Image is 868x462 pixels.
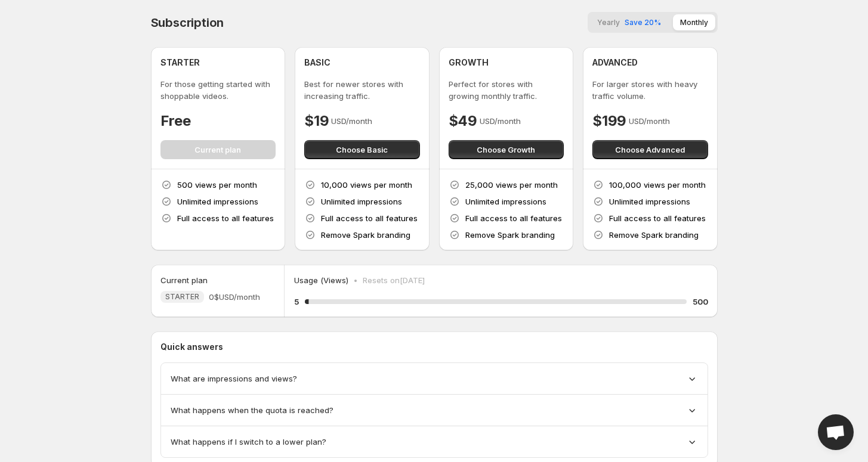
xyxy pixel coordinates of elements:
span: Yearly [597,18,620,27]
button: Choose Growth [449,140,564,159]
p: USD/month [480,115,521,127]
span: What happens if I switch to a lower plan? [171,436,326,448]
h4: BASIC [304,57,330,69]
h4: GROWTH [449,57,489,69]
h4: $199 [592,111,626,131]
p: Quick answers [160,341,708,353]
p: USD/month [331,115,372,127]
p: Remove Spark branding [465,229,555,241]
span: Choose Growth [477,144,535,156]
span: What happens when the quota is reached? [171,404,333,416]
p: Full access to all features [609,212,706,224]
h5: 5 [294,296,299,308]
button: Monthly [673,14,715,30]
h4: Subscription [151,15,224,30]
h4: ADVANCED [592,57,638,69]
p: Usage (Views) [294,274,348,286]
span: Save 20% [625,18,661,27]
p: Unlimited impressions [609,196,690,207]
p: Best for newer stores with increasing traffic. [304,78,420,102]
h5: Current plan [160,274,208,286]
h4: STARTER [160,57,200,69]
span: What are impressions and views? [171,373,297,385]
p: Full access to all features [465,212,562,224]
p: • [353,274,358,286]
span: Choose Advanced [615,144,685,156]
button: Choose Advanced [592,140,708,159]
p: Remove Spark branding [609,229,699,241]
p: Full access to all features [177,212,274,224]
p: For those getting started with shoppable videos. [160,78,276,102]
p: Unlimited impressions [177,196,258,207]
p: 100,000 views per month [609,179,706,191]
p: Full access to all features [321,212,418,224]
button: YearlySave 20% [590,14,668,30]
p: Perfect for stores with growing monthly traffic. [449,78,564,102]
h4: $49 [449,111,477,131]
p: Unlimited impressions [321,196,402,207]
h5: 500 [693,296,708,308]
span: Choose Basic [336,144,388,156]
p: 10,000 views per month [321,179,412,191]
p: 500 views per month [177,179,257,191]
p: Resets on [DATE] [363,274,425,286]
h4: $19 [304,111,329,131]
h4: Free [160,111,191,131]
p: Remove Spark branding [321,229,410,241]
p: 25,000 views per month [465,179,558,191]
span: STARTER [165,292,199,302]
p: For larger stores with heavy traffic volume. [592,78,708,102]
a: Open chat [818,414,854,450]
button: Choose Basic [304,140,420,159]
p: USD/month [629,115,670,127]
p: Unlimited impressions [465,196,546,207]
span: 0$ USD/month [209,291,260,303]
